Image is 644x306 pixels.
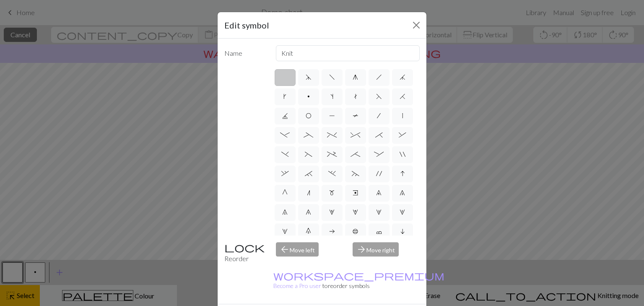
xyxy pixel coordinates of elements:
span: ) [281,151,289,158]
span: p [307,93,310,100]
span: 6 [306,209,311,215]
span: 3 [376,209,382,215]
span: F [376,93,382,100]
span: i [400,228,405,235]
span: 9 [376,189,382,196]
span: workspace_premium [273,270,444,281]
div: Reorder [219,242,271,264]
span: 5 [329,209,335,215]
span: T [353,112,358,119]
span: ( [305,151,312,158]
span: a [329,228,335,235]
span: e [353,189,358,196]
span: _ [304,132,313,138]
span: 0 [306,228,311,235]
span: + [327,151,337,158]
span: 4 [353,209,358,215]
span: - [280,132,290,138]
span: & [399,132,406,138]
span: / [377,112,381,119]
small: to reorder symbols [273,272,444,289]
span: I [400,170,405,177]
span: 1 [282,228,288,235]
span: . [328,170,336,177]
span: s [330,93,333,100]
span: , [281,170,289,177]
span: ^ [351,132,360,138]
span: G [282,189,288,196]
h5: Edit symbol [224,19,269,31]
span: % [327,132,337,138]
span: d [306,74,312,80]
span: f [329,74,335,80]
span: J [282,112,288,119]
span: ` [305,170,312,177]
a: Become a Pro user [273,272,444,289]
button: Close [410,18,423,32]
span: j [400,74,405,80]
span: O [306,112,312,119]
span: h [376,74,382,80]
span: b [353,228,358,235]
label: Name [219,45,271,61]
span: 2 [400,209,405,215]
span: : [374,151,384,158]
span: n [307,189,310,196]
span: ' [376,170,382,177]
span: m [329,189,335,196]
span: t [354,93,357,100]
span: c [376,228,382,235]
span: 8 [400,189,405,196]
span: ; [351,151,360,158]
span: " [400,151,405,158]
span: 7 [282,209,288,215]
span: | [402,112,403,119]
span: g [353,74,358,80]
span: k [283,93,286,100]
span: H [400,93,405,100]
span: P [329,112,335,119]
span: ~ [352,170,359,177]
